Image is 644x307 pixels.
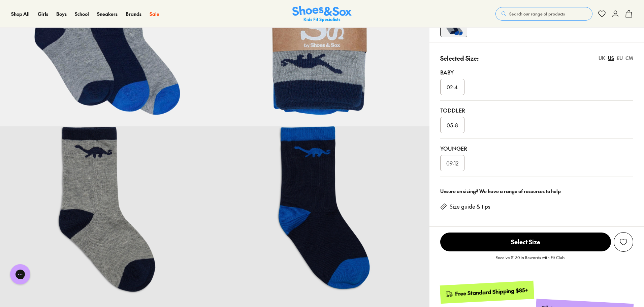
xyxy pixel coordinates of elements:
p: Selected Size: [440,54,479,63]
iframe: Gorgias live chat messenger [7,262,34,287]
span: Search our range of products [509,11,565,17]
a: Sale [150,10,159,18]
a: Girls [38,10,48,18]
a: Free Standard Shipping $85+ [440,281,534,304]
p: Receive $1.30 in Rewards with Fit Club [495,254,565,267]
div: US [608,55,614,62]
div: Unsure on sizing? We have a range of resources to help [440,188,633,195]
div: CM [625,55,633,62]
span: Shop All [11,10,30,17]
button: Add to Wishlist [614,232,633,252]
div: Younger [440,144,633,152]
button: Search our range of products [495,7,592,21]
a: Shop All [11,10,30,18]
a: Brands [126,10,141,18]
img: SNS_Logo_Responsive.svg [292,6,352,22]
div: Baby [440,68,633,76]
span: School [75,10,89,17]
a: Boys [56,10,67,18]
a: School [75,10,89,18]
span: 05-8 [447,121,458,129]
span: 02-4 [447,83,458,91]
div: Toddler [440,106,633,114]
span: Sale [150,10,159,17]
div: UK [599,55,605,62]
div: EU [617,55,623,62]
span: Boys [56,10,67,17]
a: Sneakers [97,10,118,18]
span: Sneakers [97,10,118,17]
span: 09-12 [446,159,458,167]
button: Select Size [440,232,611,252]
span: Brands [126,10,141,17]
div: Free Standard Shipping $85+ [455,286,528,297]
span: Girls [38,10,48,17]
a: Shoes & Sox [292,6,352,22]
span: Select Size [440,233,611,251]
a: Size guide & tips [450,203,490,210]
